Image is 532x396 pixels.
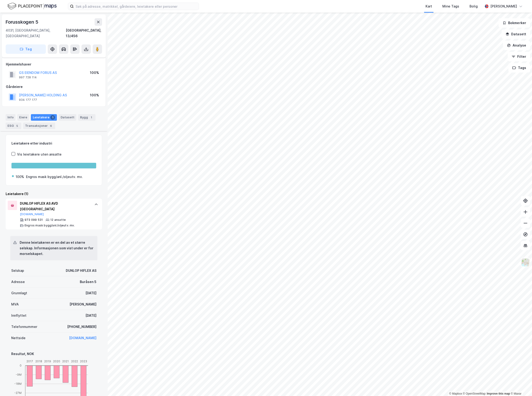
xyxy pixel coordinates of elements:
[20,240,94,257] div: Denne leietakeren er en del av et større selskap. Informasjonen som vist under er for morselskapet.
[69,336,96,340] a: [DOMAIN_NAME]
[442,4,459,9] div: Mine Tags
[6,62,102,67] div: Hjemmelshaver
[89,115,94,120] div: 1
[80,360,87,363] tspan: 2023
[449,392,462,395] a: Mapbox
[66,268,96,273] div: DUNLOP HIFLEX AS
[11,279,25,285] div: Adresse
[6,114,15,121] div: Info
[503,41,530,50] button: Analyse
[11,268,24,273] div: Selskap
[66,28,102,39] div: [GEOGRAPHIC_DATA], 13/456
[59,114,76,121] div: Datasett
[17,152,62,157] div: Vis leietakere uten ansatte
[6,84,102,90] div: Gårdeiere
[6,28,66,39] div: 4031, [GEOGRAPHIC_DATA], [GEOGRAPHIC_DATA]
[15,124,19,128] div: 5
[85,313,96,318] div: [DATE]
[19,98,37,102] div: 934 177 177
[490,4,517,9] div: [PERSON_NAME]
[71,360,78,363] tspan: 2022
[508,63,530,73] button: Tags
[90,92,99,98] div: 100%
[85,290,96,296] div: [DATE]
[44,360,51,363] tspan: 2019
[70,302,96,307] div: [PERSON_NAME]
[17,114,29,121] div: Eiere
[23,123,55,129] div: Transaksjoner
[16,373,22,376] tspan: -9M
[14,391,22,395] tspan: -27M
[49,124,53,128] div: 6
[6,18,39,26] div: Forusskogen 5
[11,313,26,318] div: Innflyttet
[508,52,530,61] button: Filter
[509,374,532,396] div: Kontrollprogram for chat
[25,224,75,227] div: Engros mask bygg/anl./oljeutv. mv.
[74,3,199,10] input: Søk på adresse, matrikkel, gårdeiere, leietakere eller personer
[25,218,43,222] div: 973 099 531
[11,351,96,357] div: Resultat, NOK
[78,114,95,121] div: Bygg
[521,258,530,267] img: Z
[50,218,66,222] div: 12 ansatte
[487,392,510,395] a: Improve this map
[11,141,96,146] div: Leietakere etter industri
[35,360,42,363] tspan: 2018
[426,4,432,9] div: Kart
[20,201,90,212] div: DUNLOP HIFLEX AS AVD [GEOGRAPHIC_DATA]
[26,174,83,180] div: Engros mask bygg/anl./oljeutv. mv.
[20,364,22,367] tspan: 0
[509,374,532,396] iframe: Chat Widget
[6,44,46,54] button: Tag
[19,76,37,79] div: 997 728 114
[90,70,99,76] div: 100%
[463,392,486,395] a: OpenStreetMap
[50,115,55,120] div: 1
[14,382,22,385] tspan: -18M
[470,4,478,9] div: Bolig
[499,18,530,28] button: Bokmerker
[16,174,24,180] div: 100%
[67,324,96,330] div: [PHONE_NUMBER]
[62,360,69,363] tspan: 2021
[502,29,530,39] button: Datasett
[11,324,37,330] div: Telefonnummer
[20,212,44,216] button: [DOMAIN_NAME]
[31,114,57,121] div: Leietakere
[11,335,26,341] div: Nettside
[6,191,102,197] div: Leietakere (1)
[7,2,57,10] img: logo.f888ab2527a4732fd821a326f86c7f29.svg
[53,360,60,363] tspan: 2020
[80,279,96,285] div: Buråsen 5
[26,360,33,363] tspan: 2017
[11,302,19,307] div: MVA
[6,123,21,129] div: ESG
[11,290,27,296] div: Grunnlagt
